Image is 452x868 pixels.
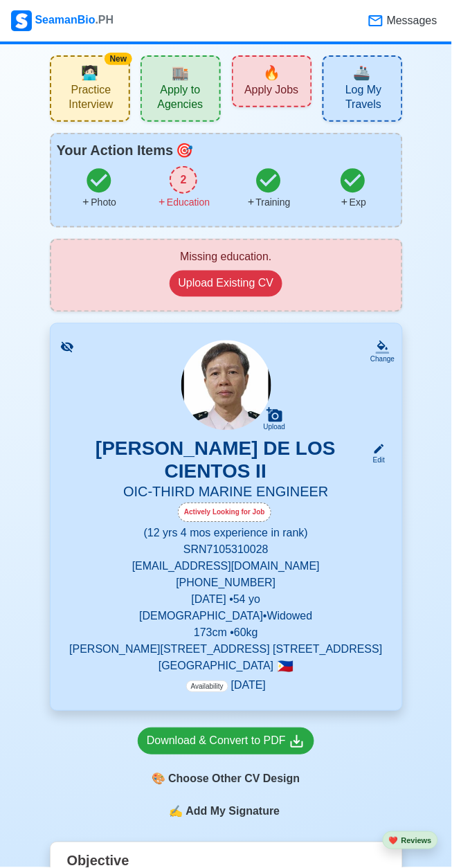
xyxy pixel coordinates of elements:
[67,608,386,625] p: [DEMOGRAPHIC_DATA] • Widowed
[170,166,197,194] div: 2
[67,642,386,658] p: [PERSON_NAME][STREET_ADDRESS] [STREET_ADDRESS]
[383,832,438,851] button: heartReviews
[169,804,183,820] span: sign
[389,837,399,845] span: heart
[67,575,386,592] p: [PHONE_NUMBER]
[157,195,210,210] div: Education
[67,559,386,575] p: [EMAIL_ADDRESS][DOMAIN_NAME]
[67,484,386,503] h5: OIC-THIRD MARINE ENGINEER
[170,271,283,297] button: Upload Existing CV
[277,660,293,673] span: 🇵🇭
[244,83,298,100] span: Apply Jobs
[67,658,386,675] p: [GEOGRAPHIC_DATA]
[263,62,280,83] span: new
[67,592,386,608] p: [DATE] • 54 yo
[178,503,271,523] div: Actively Looking for Job
[176,140,193,161] span: todo
[57,140,396,161] div: Your Action Items
[138,766,314,793] div: Choose Other CV Design
[145,83,217,115] span: Apply to Agencies
[11,10,32,31] img: Logo
[81,195,116,210] div: Photo
[147,733,305,750] div: Download & Convert to PDF
[105,53,132,65] div: New
[172,62,189,83] span: agencies
[67,625,386,642] p: 173 cm • 60 kg
[67,542,386,559] p: SRN 7105310028
[67,437,365,484] h3: [PERSON_NAME] DE LOS CIENTOS II
[81,62,98,83] span: interview
[67,525,386,542] p: (12 yrs 4 mos experience in rank)
[340,195,366,210] div: Exp
[186,681,228,693] span: Availability
[354,62,371,83] span: travel
[11,10,114,31] div: SeamanBio
[138,728,314,755] a: Download & Convert to PDF
[96,14,114,26] span: .PH
[186,678,266,694] p: [DATE]
[57,83,126,115] span: Practice Interview
[370,354,395,365] div: Change
[62,248,390,265] div: Missing education.
[246,195,291,210] div: Training
[368,455,386,466] div: Edit
[329,83,399,115] span: Log My Travels
[183,804,282,820] span: Add My Signature
[152,771,165,788] span: paint
[264,424,286,432] div: Upload
[384,12,437,29] span: Messages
